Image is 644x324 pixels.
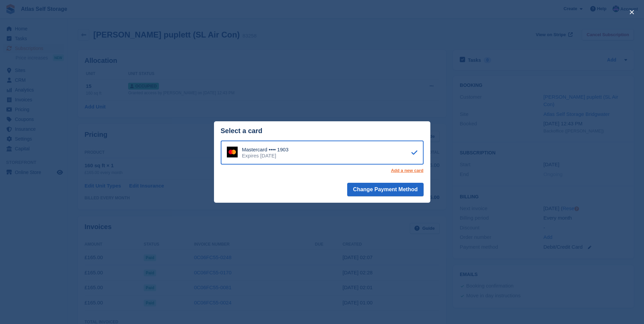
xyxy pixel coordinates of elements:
img: Mastercard Logo [227,147,238,157]
button: Change Payment Method [347,183,423,196]
div: Expires [DATE] [242,153,289,159]
div: Select a card [221,127,424,135]
div: Mastercard •••• 1903 [242,147,289,153]
button: close [626,7,637,18]
a: Add a new card [391,168,423,173]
